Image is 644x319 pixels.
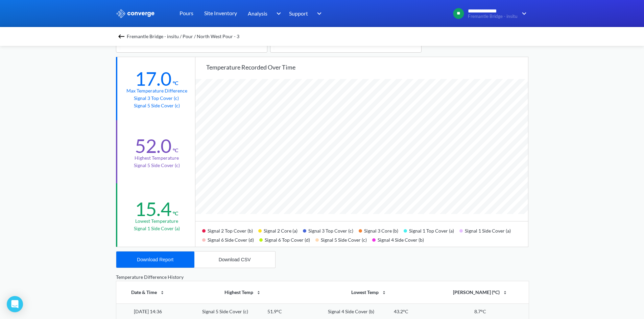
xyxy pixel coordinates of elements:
img: downArrow.svg [272,9,283,18]
button: Download Report [116,251,194,268]
div: Max temperature difference [126,87,187,95]
div: Signal 5 Side Cover (c) [202,308,248,315]
img: sort-icon.svg [160,290,165,295]
div: Signal 1 Side Cover (a) [459,225,516,235]
div: Signal 2 Top Cover (b) [202,225,258,235]
div: Signal 5 Side Cover (c) [315,235,372,244]
img: logo_ewhite.svg [116,9,155,18]
div: 15.4 [135,197,171,220]
div: 43.2°C [394,308,408,315]
div: 52.0 [135,134,171,157]
th: Lowest Temp [306,281,432,303]
img: sort-icon.svg [256,290,261,295]
img: backspace.svg [117,32,125,41]
div: Signal 6 Top Cover (d) [259,235,315,244]
button: Download CSV [194,251,275,268]
img: sort-icon.svg [502,290,508,295]
span: Fremantle Bridge - insitu / Pour / North West Pour - 3 [127,32,239,41]
div: Open Intercom Messenger [7,296,23,312]
span: Analysis [248,9,267,18]
p: Signal 5 Side Cover (c) [134,162,180,169]
img: sort-icon.svg [381,290,387,295]
div: Signal 2 Core (a) [258,225,303,235]
span: Fremantle Bridge - insitu [468,14,518,19]
p: Signal 5 Side Cover (c) [134,102,180,109]
div: Temperature recorded over time [206,62,528,72]
div: Temperature Difference History [116,273,528,281]
div: Signal 3 Top Cover (c) [303,225,359,235]
div: Lowest temperature [135,217,178,225]
div: Download Report [137,257,173,262]
div: 51.9°C [267,308,282,315]
p: Signal 3 Top Cover (c) [134,95,180,102]
div: Highest temperature [135,154,179,162]
p: Signal 1 Side Cover (a) [134,225,180,232]
img: downArrow.svg [313,9,324,18]
img: downArrow.svg [518,9,528,18]
div: Signal 4 Side Cover (b) [372,235,429,244]
div: Signal 1 Top Cover (a) [404,225,459,235]
div: Signal 3 Core (b) [359,225,404,235]
span: Support [289,9,308,18]
div: Signal 4 Side Cover (b) [328,308,374,315]
td: 8.7°C [432,303,529,319]
th: [PERSON_NAME] (°C) [432,281,529,303]
th: Highest Temp [180,281,306,303]
div: Signal 6 Side Cover (d) [202,235,259,244]
div: Download CSV [219,257,251,262]
th: Date & Time [116,281,180,303]
td: [DATE] 14:36 [116,303,180,319]
div: 17.0 [135,67,171,90]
